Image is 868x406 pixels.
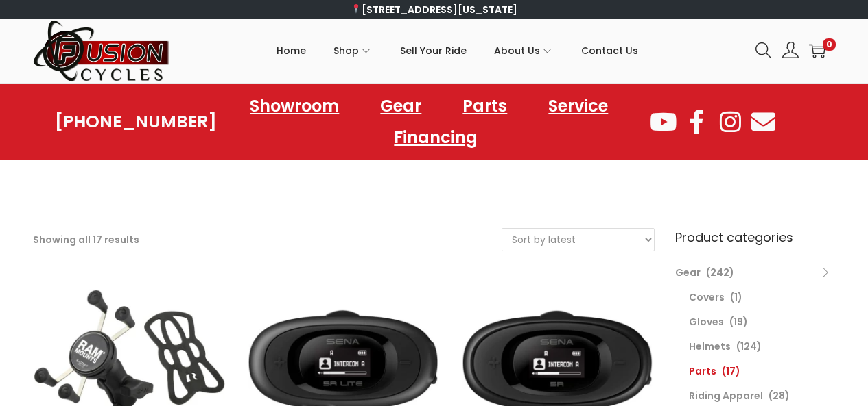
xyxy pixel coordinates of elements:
span: (1) [730,290,742,304]
span: Shop [333,34,359,68]
img: 📍 [351,4,361,14]
a: About Us [494,20,554,81]
a: Riding Apparel [689,389,763,403]
a: Shop [333,20,373,81]
a: Gear [366,90,435,122]
a: Home [277,20,306,81]
span: (28) [769,389,790,403]
a: [STREET_ADDRESS][US_STATE] [351,3,517,16]
img: Woostify retina logo [33,19,170,83]
a: Parts [689,364,716,378]
nav: Menu [217,90,648,153]
a: Sell Your Ride [400,20,467,81]
span: Sell Your Ride [400,34,467,68]
a: Gear [675,266,701,279]
a: Helmets [689,340,731,353]
select: Shop order [502,229,654,251]
a: Contact Us [581,20,638,81]
a: [PHONE_NUMBER] [55,112,217,131]
h6: Product categories [675,228,836,246]
span: Home [277,34,306,68]
a: Gloves [689,315,724,329]
a: Financing [380,122,491,153]
span: (17) [722,364,740,378]
nav: Primary navigation [170,20,745,81]
span: About Us [494,34,540,68]
a: Covers [689,290,725,304]
a: 0 [809,42,825,59]
a: Parts [449,90,521,122]
span: Contact Us [581,34,638,68]
a: Showroom [236,90,353,122]
span: (19) [729,315,748,329]
p: Showing all 17 results [33,230,139,249]
a: Service [535,90,622,122]
span: (124) [736,340,762,353]
span: (242) [706,266,734,279]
